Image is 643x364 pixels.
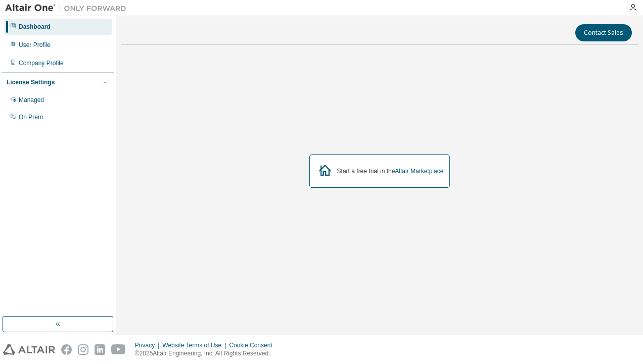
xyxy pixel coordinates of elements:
img: linkedin.svg [95,344,105,355]
div: Privacy [135,341,162,349]
button: Contact Sales [575,24,632,41]
img: instagram.svg [78,344,88,355]
img: youtube.svg [111,344,126,355]
div: License Settings [7,78,55,86]
img: Altair One [5,3,131,13]
img: altair_logo.svg [3,344,55,355]
div: Dashboard [19,23,51,31]
div: Company Profile [19,59,64,67]
a: Altair Marketplace [395,168,443,175]
div: User Profile [19,41,51,49]
p: © 2025 Altair Engineering, Inc. All Rights Reserved. [135,349,279,358]
div: Managed [19,96,44,104]
div: On Prem [19,113,43,121]
div: Cookie Consent [229,341,278,349]
img: facebook.svg [61,344,72,355]
div: Start a free trial in the [337,167,444,175]
div: Website Terms of Use [162,341,229,349]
